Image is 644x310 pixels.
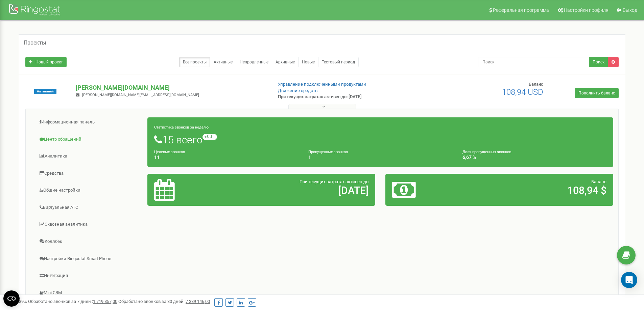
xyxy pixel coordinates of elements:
[229,185,368,196] h2: [DATE]
[31,216,148,233] a: Сквозная аналитика
[31,251,148,267] a: Настройки Ringostat Smart Phone
[236,57,272,67] a: Непродленные
[478,57,589,67] input: Поиск
[621,272,637,288] div: Open Intercom Messenger
[318,57,359,67] a: Тестовый период
[3,290,20,307] button: Open CMP widget
[298,57,318,67] a: Новые
[82,93,199,97] span: [PERSON_NAME][DOMAIN_NAME][EMAIL_ADDRESS][DOMAIN_NAME]
[278,94,419,100] p: При текущих затратах активен до: [DATE]
[31,199,148,216] a: Виртуальная АТС
[186,299,210,304] u: 7 339 146,00
[278,82,366,87] a: Управление подключенными продуктами
[308,155,452,160] h4: 1
[502,87,543,97] span: 108,94 USD
[300,179,368,184] span: При текущих затратах активен до
[529,82,543,87] span: Баланс
[31,267,148,284] a: Интеграция
[154,125,209,130] small: Статистика звонков за неделю
[278,88,317,93] a: Движение средств
[76,83,267,92] p: [PERSON_NAME][DOMAIN_NAME]
[202,134,217,140] small: +8
[31,114,148,131] a: Информационная панель
[308,150,348,154] small: Пропущенных звонков
[31,148,148,165] a: Аналитика
[462,155,606,160] h4: 6,67 %
[575,88,619,98] a: Пополнить баланс
[28,299,117,304] span: Обработано звонков за 7 дней :
[25,57,67,67] a: Новый проект
[589,57,608,67] button: Поиск
[31,182,148,199] a: Общие настройки
[564,7,609,13] span: Настройки профиля
[154,134,606,145] h1: 15 всего
[24,40,46,46] h5: Проекты
[623,7,637,13] span: Выход
[462,150,511,154] small: Доля пропущенных звонков
[31,165,148,182] a: Средства
[591,179,606,184] span: Баланс
[467,185,606,196] h2: 108,94 $
[31,233,148,250] a: Коллбек
[31,285,148,301] a: Mini CRM
[34,89,56,94] span: Активный
[118,299,210,304] span: Обработано звонков за 30 дней :
[493,7,549,13] span: Реферальная программа
[210,57,236,67] a: Активные
[154,150,185,154] small: Целевых звонков
[154,155,298,160] h4: 11
[272,57,299,67] a: Архивные
[93,299,117,304] u: 1 719 357,00
[31,131,148,148] a: Центр обращений
[179,57,210,67] a: Все проекты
